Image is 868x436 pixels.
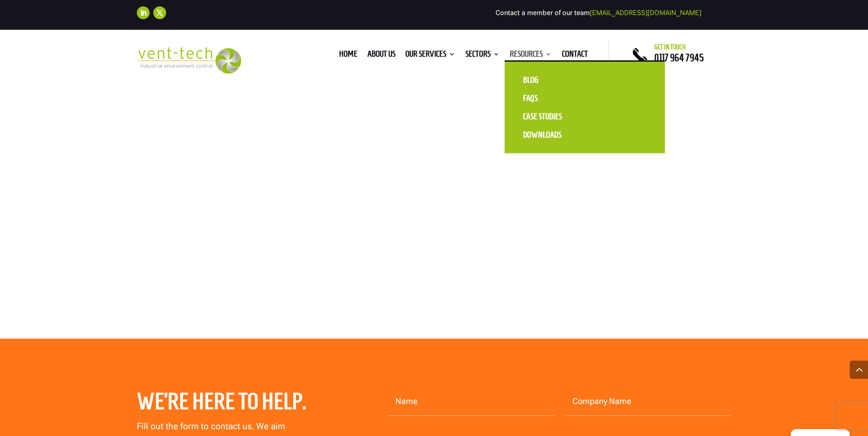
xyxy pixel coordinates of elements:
[654,43,686,51] span: Get in touch
[137,47,242,74] img: 2023-09-27T08_35_16.549ZVENT-TECH---Clear-background
[514,126,605,144] a: Downloads
[405,51,455,61] a: Our Services
[388,388,555,416] input: Name
[367,51,395,61] a: About us
[590,9,701,17] a: [EMAIL_ADDRESS][DOMAIN_NAME]
[465,51,500,61] a: Sectors
[153,6,166,19] a: Follow on X
[514,71,605,89] a: Blog
[510,51,552,61] a: Resources
[562,51,588,61] a: Contact
[565,388,732,416] input: Company Name
[654,52,704,63] a: 0117 964 7945
[137,388,328,420] h2: We’re here to help.
[137,6,150,19] a: Follow on LinkedIn
[514,107,605,126] a: Case Studies
[514,89,605,107] a: FAQS
[339,51,357,61] a: Home
[496,9,701,17] span: Contact a member of our team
